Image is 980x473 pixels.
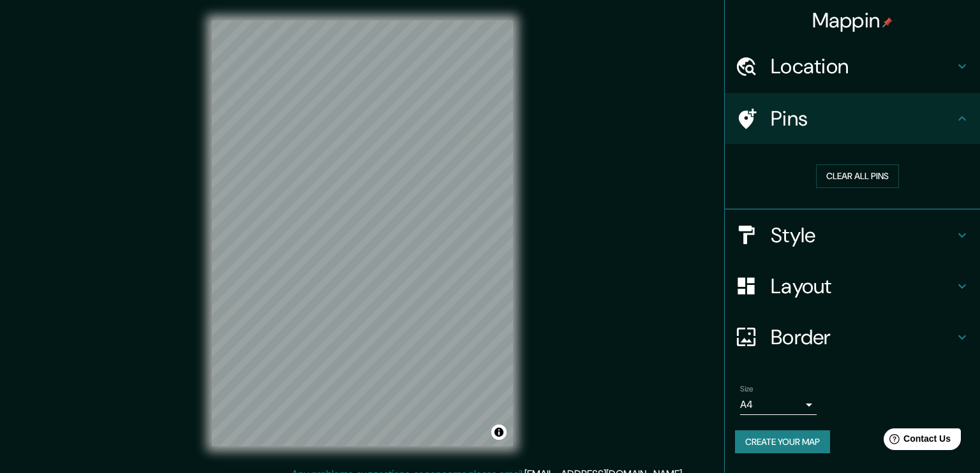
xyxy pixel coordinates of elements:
button: Toggle attribution [491,425,507,440]
div: A4 [740,395,817,415]
h4: Pins [771,106,954,131]
h4: Location [771,54,954,79]
div: Border [725,312,980,363]
div: Style [725,210,980,261]
button: Create your map [735,430,830,454]
label: Size [740,383,754,394]
div: Pins [725,93,980,144]
h4: Layout [771,273,954,299]
button: Clear all pins [816,164,899,188]
h4: Mappin [812,8,893,33]
h4: Border [771,324,954,350]
iframe: Help widget launcher [866,423,966,459]
canvas: Map [212,20,513,446]
img: pin-icon.png [882,17,893,27]
div: Layout [725,261,980,312]
h4: Style [771,222,954,248]
div: Location [725,41,980,92]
